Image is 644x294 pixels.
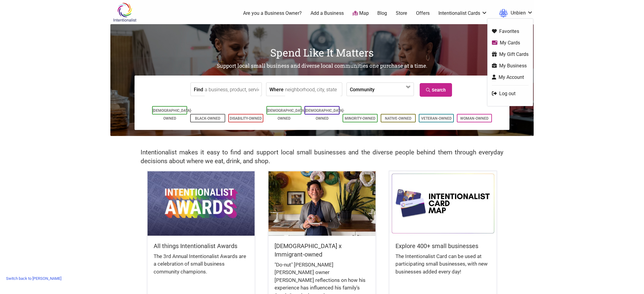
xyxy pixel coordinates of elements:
[492,90,529,97] a: Log out
[154,242,249,250] h5: All things Intentionalist Awards
[194,83,203,96] label: Find
[492,39,529,46] a: My Cards
[396,10,407,17] a: Store
[353,10,369,17] a: Map
[350,83,375,96] label: Community
[492,62,529,69] a: My Business
[395,242,490,250] h5: Explore 400+ small businesses
[345,116,376,121] a: Minority-Owned
[492,74,529,81] a: My Account
[267,108,306,121] a: [DEMOGRAPHIC_DATA]-Owned
[205,83,260,96] input: a business, product, service
[492,28,529,35] a: Favorites
[420,83,452,97] a: Search
[311,10,344,17] a: Add a Business
[154,253,249,282] div: The 3rd Annual Intentionalist Awards are a celebration of small business community champions.
[195,116,220,121] a: Black-Owned
[110,62,534,70] h2: Support local small business and diverse local communities one purchase at a time.
[421,116,452,121] a: Veteran-Owned
[141,148,503,166] h2: Intentionalist makes it easy to find and support local small businesses and the diverse people be...
[395,253,490,282] div: The Intentionalist Card can be used at participating small businesses, with new businesses added ...
[438,10,487,17] a: Intentionalist Cards
[460,116,489,121] a: Woman-Owned
[389,171,496,235] img: Intentionalist Card Map
[3,274,64,283] a: Switch back to [PERSON_NAME]
[285,83,340,96] input: neighborhood, city, state
[492,51,529,58] a: My Gift Cards
[243,10,302,17] a: Are you a Business Owner?
[268,171,376,235] img: King Donuts - Hong Chhuor
[230,116,262,121] a: Disability-Owned
[153,108,192,121] a: [DEMOGRAPHIC_DATA]-Owned
[148,171,255,235] img: Intentionalist Awards
[269,83,284,96] label: Where
[305,108,344,121] a: [DEMOGRAPHIC_DATA]-Owned
[416,10,430,17] a: Offers
[110,2,139,22] img: Intentionalist
[110,45,534,60] h1: Spend Like It Matters
[496,8,533,19] a: Unbien
[275,242,369,259] h5: [DEMOGRAPHIC_DATA] x Immigrant-owned
[377,10,387,17] a: Blog
[385,116,411,121] a: Native-Owned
